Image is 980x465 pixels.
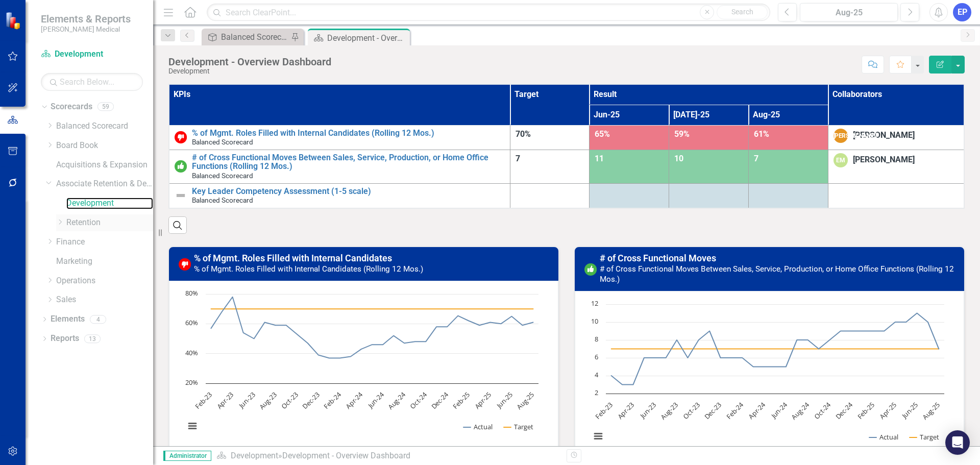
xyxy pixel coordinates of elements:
text: Dec-23 [702,400,723,421]
button: Show Target [910,432,940,442]
div: 59 [97,103,114,111]
img: Below Target [179,258,191,271]
td: Double-Click to Edit [828,150,964,183]
td: Double-Click to Edit [828,183,964,208]
div: Development [168,67,331,75]
button: Show Actual [869,432,898,442]
button: Aug-25 [800,3,898,21]
text: Aug-25 [920,400,942,422]
text: Oct-24 [812,400,833,421]
div: Aug-25 [803,7,894,19]
a: Reports [51,333,79,345]
text: 12 [591,299,598,308]
text: Apr-23 [215,390,235,410]
a: Balanced Scorecard (Daily Huddle) [204,31,288,43]
div: [PERSON_NAME] [853,154,915,166]
a: Balanced Scorecard [56,120,153,132]
text: Aug-23 [658,400,680,422]
g: Target, line 2 of 2 with 31 data points. [609,347,941,351]
text: Oct-23 [681,400,701,421]
svg: Interactive chart [180,289,544,442]
div: Development - Overview Dashboard [327,32,407,44]
div: » [216,450,559,462]
img: On or Above Target [175,160,187,173]
text: Jun-24 [768,400,789,421]
text: Oct-24 [408,389,429,410]
svg: Interactive chart [585,299,949,452]
span: Balanced Scorecard [192,138,253,146]
a: Acquisitions & Expansion [56,159,153,171]
span: Balanced Scorecard [192,172,253,180]
div: EM [834,153,848,167]
div: Development - Overview Dashboard [168,56,331,67]
a: Retention [66,217,153,229]
td: Double-Click to Edit Right Click for Context Menu [169,150,510,183]
span: Elements & Reports [41,13,131,25]
text: Jun-25 [899,400,920,421]
td: Double-Click to Edit Right Click for Context Menu [169,183,510,208]
a: Sales [56,294,153,306]
span: 10 [674,154,683,163]
input: Search ClearPoint... [207,4,770,21]
span: Search [731,8,753,16]
img: On or Above Target [584,263,597,276]
a: Associate Retention & Development [56,178,153,190]
button: Show Target [504,422,534,431]
small: # of Cross Functional Moves Between Sales, Service, Production, or Home Office Functions (Rolling... [600,264,954,284]
span: 70% [516,129,531,139]
text: Apr-25 [877,400,898,421]
g: Target, line 2 of 2 with 31 data points. [209,307,535,311]
a: Operations [56,275,153,287]
text: Jun-24 [365,389,386,410]
text: Feb-25 [451,390,472,411]
span: Balanced Scorecard [192,196,253,204]
a: Elements [51,313,85,325]
text: Aug-24 [386,389,407,411]
span: 7 [754,154,758,163]
text: Feb-24 [322,389,344,411]
button: Show Actual [463,422,493,431]
div: Development - Overview Dashboard [282,451,410,460]
text: 10 [591,316,598,326]
button: EP [953,3,971,21]
button: View chart menu, Chart [185,419,200,433]
text: Dec-23 [300,390,321,411]
a: Key Leader Competency Assessment (1-5 scale) [192,187,505,196]
text: 60% [185,318,198,327]
td: Double-Click to Edit Right Click for Context Menu [169,125,510,150]
small: % of Mgmt. Roles Filled with Internal Candidates (Rolling 12 Mos.) [194,264,423,274]
button: Search [717,5,768,19]
img: ClearPoint Strategy [5,12,23,30]
div: Chart. Highcharts interactive chart. [180,289,548,442]
span: 11 [595,154,604,163]
text: Dec-24 [429,389,451,411]
input: Search Below... [41,73,143,91]
text: Jun-23 [236,390,257,410]
span: 7 [516,154,520,163]
a: % of Mgmt. Roles Filled with Internal Candidates [194,253,392,263]
div: 13 [84,334,101,343]
a: Board Book [56,140,153,152]
span: 65% [595,129,610,139]
text: 4 [595,370,599,379]
div: [PERSON_NAME] [834,129,848,143]
a: # of Cross Functional Moves Between Sales, Service, Production, or Home Office Functions (Rolling... [192,153,505,171]
small: [PERSON_NAME] Medical [41,25,131,33]
a: Finance [56,236,153,248]
a: Development [66,198,153,209]
a: # of Cross Functional Moves [600,253,716,263]
img: Below Target [175,131,187,143]
a: Development [231,451,278,460]
text: 20% [185,378,198,387]
text: Feb-25 [855,400,876,421]
div: [PERSON_NAME] [853,130,915,141]
text: Jun-25 [494,390,514,410]
span: 61% [754,129,769,139]
text: Dec-24 [834,400,855,421]
text: Apr-24 [746,400,767,421]
text: Feb-24 [724,400,746,421]
text: Aug-23 [257,390,279,411]
text: Apr-25 [473,390,493,410]
button: View chart menu, Chart [591,429,605,444]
